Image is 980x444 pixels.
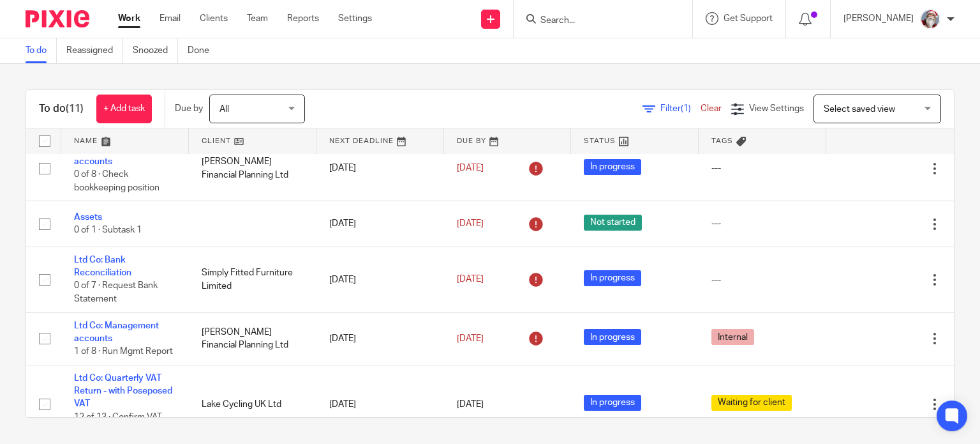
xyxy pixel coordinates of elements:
[74,413,162,435] span: 12 of 13 · Confirm VAT Payment
[711,162,813,174] div: ---
[188,38,219,63] a: Done
[749,104,804,113] span: View Settings
[584,270,641,286] span: In progress
[457,164,484,172] span: [DATE]
[118,12,140,25] a: Work
[74,282,158,304] span: 0 of 7 · Request Bank Statement
[457,219,484,228] span: [DATE]
[316,135,444,201] td: [DATE]
[711,217,813,230] div: ---
[584,159,641,175] span: In progress
[711,395,792,411] span: Waiting for client
[189,135,316,201] td: [PERSON_NAME] Financial Planning Ltd
[457,334,484,343] span: [DATE]
[457,275,484,284] span: [DATE]
[584,329,641,345] span: In progress
[584,215,642,231] span: Not started
[711,273,813,286] div: ---
[824,105,895,114] span: Select saved view
[316,312,444,365] td: [DATE]
[219,105,229,114] span: All
[74,213,102,222] a: Assets
[338,12,372,25] a: Settings
[724,14,773,23] span: Get Support
[74,171,160,193] span: 0 of 8 · Check bookkeeping position
[316,201,444,247] td: [DATE]
[711,137,733,144] span: Tags
[74,374,172,409] a: Ltd Co: Quarterly VAT Return - with Poseposed VAT
[539,15,654,27] input: Search
[316,365,444,443] td: [DATE]
[247,12,268,25] a: Team
[66,103,84,114] span: (11)
[920,9,940,29] img: Karen%20Pic.png
[74,144,159,166] a: Ltd Co: Management accounts
[189,365,316,443] td: Lake Cycling UK Ltd
[316,247,444,312] td: [DATE]
[74,348,173,356] span: 1 of 8 · Run Mgmt Report
[26,38,57,63] a: To do
[584,395,641,411] span: In progress
[287,12,319,25] a: Reports
[701,104,722,113] a: Clear
[96,95,152,123] a: + Add task
[74,321,159,343] a: Ltd Co: Management accounts
[26,10,89,27] img: Pixie
[200,12,228,25] a: Clients
[189,312,316,365] td: [PERSON_NAME] Financial Planning Ltd
[457,400,484,409] span: [DATE]
[711,329,754,345] span: Internal
[74,226,142,235] span: 0 of 1 · Subtask 1
[160,12,181,25] a: Email
[74,256,131,277] a: Ltd Co: Bank Reconciliation
[133,38,178,63] a: Snoozed
[189,247,316,312] td: Simply Fitted Furniture Limited
[681,104,691,113] span: (1)
[843,12,914,25] p: [PERSON_NAME]
[175,102,203,115] p: Due by
[660,104,701,113] span: Filter
[66,38,123,63] a: Reassigned
[39,102,84,116] h1: To do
